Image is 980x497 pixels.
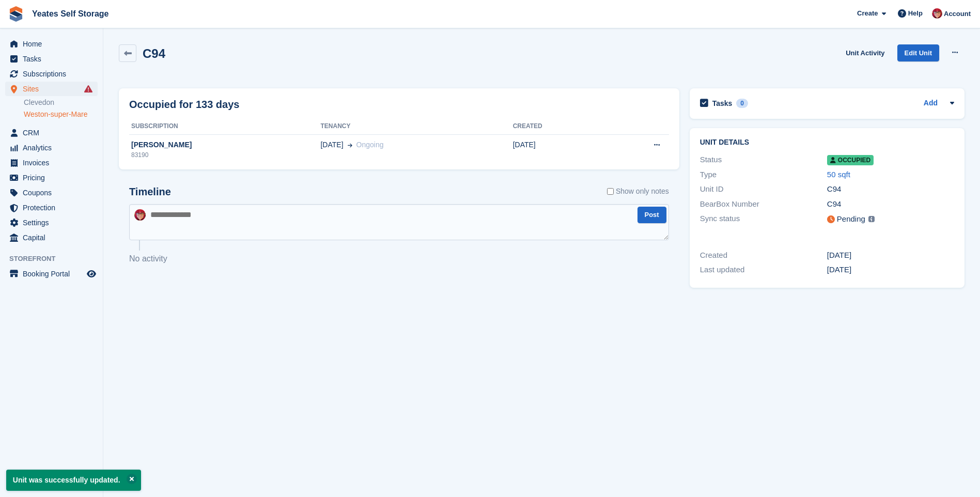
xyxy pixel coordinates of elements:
div: [DATE] [827,250,954,261]
span: Occupied [827,155,874,165]
a: menu [5,170,98,185]
span: Coupons [23,185,85,200]
a: Unit Activity [842,44,889,61]
span: Subscriptions [23,67,85,81]
img: stora-icon-8386f47178a22dfd0bd8f6a31ec36ba5ce8667c1dd55bd0f319d3a0aa187defe.svg [8,6,24,22]
span: Help [908,8,923,19]
span: Booking Portal [23,267,85,281]
h2: Tasks [712,99,733,108]
img: Wendie Tanner [932,8,942,19]
div: Created [700,250,827,261]
a: menu [5,141,98,155]
th: Tenancy [320,118,512,135]
img: icon-info-grey-7440780725fd019a000dd9b08b2336e03edf1995a4989e88bcd33f0948082b44.svg [868,216,875,222]
a: menu [5,267,98,281]
a: menu [5,37,98,51]
a: Weston-super-Mare [24,110,98,119]
a: menu [5,126,98,140]
h2: C94 [143,46,165,60]
a: menu [5,67,98,81]
h2: Unit details [700,138,954,147]
i: Smart entry sync failures have occurred [84,85,92,93]
div: Type [700,169,827,181]
div: Pending [837,213,865,225]
a: Yeates Self Storage [28,5,113,22]
a: 50 sqft [827,170,850,179]
th: Created [513,118,603,135]
div: C94 [827,198,954,210]
span: Storefront [9,254,103,264]
span: Invoices [23,156,85,170]
span: [DATE] [320,139,343,150]
div: [DATE] [827,264,954,276]
div: [PERSON_NAME] [129,139,320,150]
h2: Timeline [129,186,171,198]
h2: Occupied for 133 days [129,97,239,112]
span: Analytics [23,141,85,155]
div: Last updated [700,264,827,276]
p: Unit was successfully updated. [6,470,141,491]
a: Edit Unit [897,44,939,61]
span: Capital [23,230,85,245]
div: Status [700,154,827,166]
span: Settings [23,215,85,230]
input: Show only notes [607,186,614,197]
a: menu [5,185,98,200]
span: Sites [23,82,85,96]
div: Sync status [700,213,827,226]
a: menu [5,82,98,96]
a: menu [5,230,98,245]
span: Create [857,8,878,19]
div: Unit ID [700,183,827,195]
div: 83190 [129,150,320,160]
th: Subscription [129,118,320,135]
div: C94 [827,183,954,195]
span: CRM [23,126,85,140]
span: Pricing [23,170,85,185]
button: Post [637,207,666,224]
a: menu [5,200,98,215]
img: Wendie Tanner [134,209,146,221]
span: Account [944,9,971,19]
a: menu [5,52,98,66]
a: menu [5,156,98,170]
a: Add [924,98,938,110]
a: Preview store [85,268,98,280]
div: BearBox Number [700,198,827,210]
p: No activity [129,253,669,265]
div: 0 [736,99,748,108]
td: [DATE] [513,134,603,165]
label: Show only notes [607,186,669,197]
span: Protection [23,200,85,215]
span: Ongoing [356,141,384,149]
span: Home [23,37,85,51]
a: Clevedon [24,98,98,107]
a: menu [5,215,98,230]
span: Tasks [23,52,85,66]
